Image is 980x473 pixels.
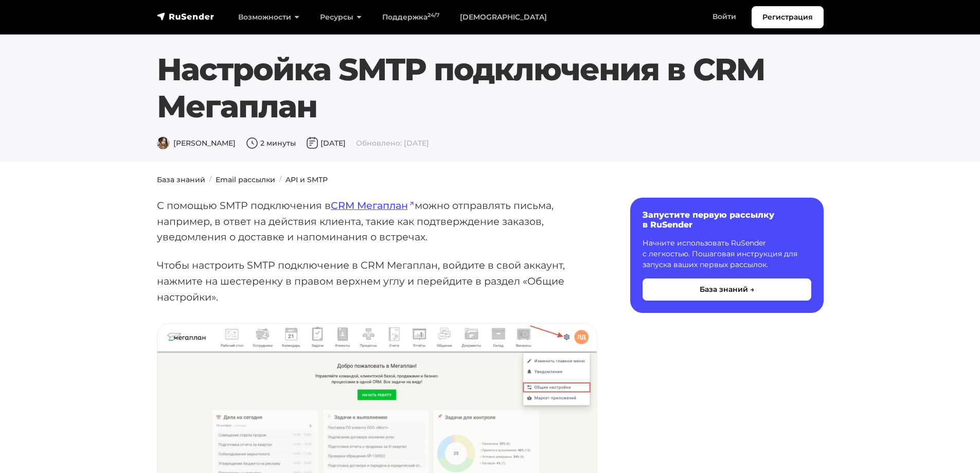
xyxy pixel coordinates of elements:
[157,11,215,22] img: RuSender
[157,138,236,148] span: [PERSON_NAME]
[246,137,258,149] img: Время чтения
[643,210,811,230] h6: Запустите первую рассылку в RuSender
[331,199,415,212] a: CRM Мегаплан
[151,174,830,185] nav: breadcrumb
[157,257,597,305] p: Чтобы настроить SMTP подключение в CRM Мегаплан, войдите в свой аккаунт, нажмите на шестеренку в ...
[306,138,346,148] span: [DATE]
[216,175,275,184] a: Email рассылки
[246,138,296,148] span: 2 минуты
[372,7,450,28] a: Поддержка24/7
[450,7,557,28] a: [DEMOGRAPHIC_DATA]
[306,137,318,149] img: Дата публикации
[427,12,439,19] sup: 24/7
[630,198,824,313] a: Запустите первую рассылку в RuSender Начните использовать RuSender с легкостью. Пошаговая инструк...
[157,175,205,184] a: База знаний
[356,138,429,148] span: Обновлено: [DATE]
[643,278,811,301] button: База знаний →
[752,6,824,28] a: Регистрация
[286,175,328,184] a: API и SMTP
[643,238,811,270] p: Начните использовать RuSender с легкостью. Пошаговая инструкция для запуска ваших первых рассылок.
[702,6,746,27] a: Войти
[157,198,597,245] p: С помощью SMTP подключения в можно отправлять письма, например, в ответ на действия клиента, таки...
[310,7,372,28] a: Ресурсы
[228,7,310,28] a: Возможности
[157,51,824,125] h1: Настройка SMTP подключения в CRM Мегаплан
